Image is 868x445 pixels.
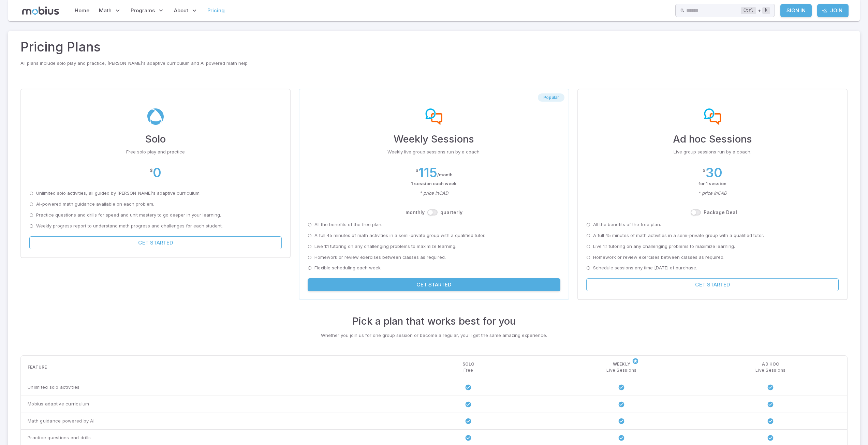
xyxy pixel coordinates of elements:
[308,278,560,291] button: Get Started
[36,201,154,208] p: AI-powered math guidance available on each problem.
[593,265,697,271] p: Schedule sessions any time [DATE] of purchase.
[741,7,756,14] kbd: Ctrl
[314,254,446,261] p: Homework or review exercises between classes as required.
[308,149,560,155] p: Weekly live group sessions run by a coach.
[205,3,227,18] a: Pricing
[314,232,485,239] p: A full 45 minutes of math activities in a semi-private group with a qualified tutor.
[706,165,722,180] h2: 30
[308,132,560,147] h3: Weekly Sessions
[464,367,473,373] p: Free
[308,190,560,197] p: * price in CAD
[406,209,425,216] label: month ly
[36,212,221,219] p: Practice questions and drills for speed and unit mastery to go deeper in your learning.
[780,4,812,17] a: Sign In
[174,7,188,14] span: About
[147,108,164,125] img: solo-plan-img
[20,38,848,57] h2: Pricing Plans
[440,209,462,216] label: quarterly
[415,167,418,174] p: $
[425,108,442,125] img: weekly-sessions-plan-img
[73,3,91,18] a: Home
[704,108,721,125] img: ad-hoc sessions-plan-img
[314,243,456,250] p: Live 1:1 tutoring on any challenging problems to maximize learning.
[462,361,475,367] p: Solo
[21,413,389,429] td: Math guidance powered by AI
[586,180,839,187] p: for 1 session
[20,60,848,67] p: All plans include solo play and practice, [PERSON_NAME]'s adaptive curriculum and AI powered math...
[36,190,201,197] p: Unlimited solo activities, all guided by [PERSON_NAME]'s adaptive curriculum.
[29,149,282,155] p: Free solo play and practice
[314,221,382,228] p: All the benefits of the free plan.
[21,379,389,396] td: Unlimited solo activities
[99,7,112,14] span: Math
[28,364,47,370] p: Feature
[538,95,564,100] span: Popular
[418,165,437,180] h2: 115
[613,361,630,367] p: Weekly
[741,6,770,15] div: +
[703,167,706,174] p: $
[593,221,661,228] p: All the benefits of the free plan.
[308,180,560,187] p: 1 session each week
[20,314,848,329] h3: Pick a plan that works best for you
[755,367,785,373] p: Live Sessions
[762,361,779,367] p: Ad hoc
[131,7,155,14] span: Programs
[817,4,849,17] a: Join
[153,165,161,180] h2: 0
[314,265,382,271] p: Flexible scheduling each week.
[21,396,389,413] td: Mobius adaptive curriculum
[593,254,724,261] p: Homework or review exercises between classes as required.
[437,172,453,178] p: / month
[586,149,839,155] p: Live group sessions run by a coach.
[762,7,770,14] kbd: k
[586,278,839,291] button: Get Started
[586,190,839,197] p: * price in CAD
[704,209,737,216] label: Package Deal
[586,132,839,147] h3: Ad hoc Sessions
[20,332,848,339] p: Whether you join us for one group session or become a regular, you'll get the same amazing experi...
[593,243,735,250] p: Live 1:1 tutoring on any challenging problems to maximize learning.
[606,367,636,373] p: Live Sessions
[29,132,282,147] h3: Solo
[593,232,764,239] p: A full 45 minutes of math activities in a semi-private group with a qualified tutor.
[150,167,153,174] p: $
[29,236,282,249] button: Get Started
[36,223,223,229] p: Weekly progress report to understand math progress and challenges for each student.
